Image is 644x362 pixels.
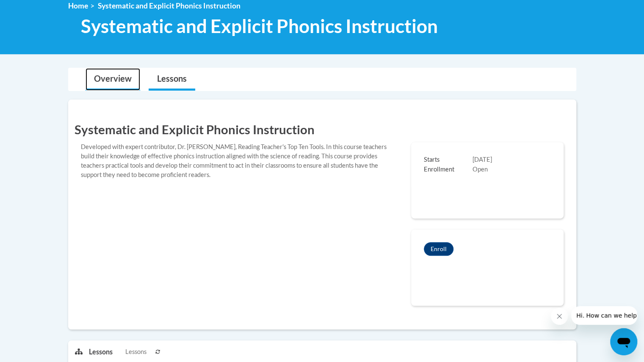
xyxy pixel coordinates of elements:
span: Systematic and Explicit Phonics Instruction [81,15,438,37]
a: Home [68,1,88,10]
span: Enrollment [424,165,473,174]
button: Systematic and Explicit Phonics Instruction [424,242,453,256]
a: Lessons [149,68,195,91]
span: [DATE] [473,156,492,163]
iframe: Message from company [571,306,637,325]
span: Open [473,166,488,173]
span: Systematic and Explicit Phonics Instruction [98,1,240,10]
span: Hi. How can we help? [5,6,69,13]
div: Developed with expert contributor, Dr. [PERSON_NAME], Reading Teacher's Top Ten Tools. In this co... [75,142,405,180]
a: Overview [86,68,140,91]
p: Lessons [89,347,113,356]
span: Starts [424,155,473,165]
iframe: Close message [551,308,568,325]
iframe: Button to launch messaging window [610,328,637,355]
h1: Systematic and Explicit Phonics Instruction [75,121,570,138]
span: Lessons [125,347,146,356]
